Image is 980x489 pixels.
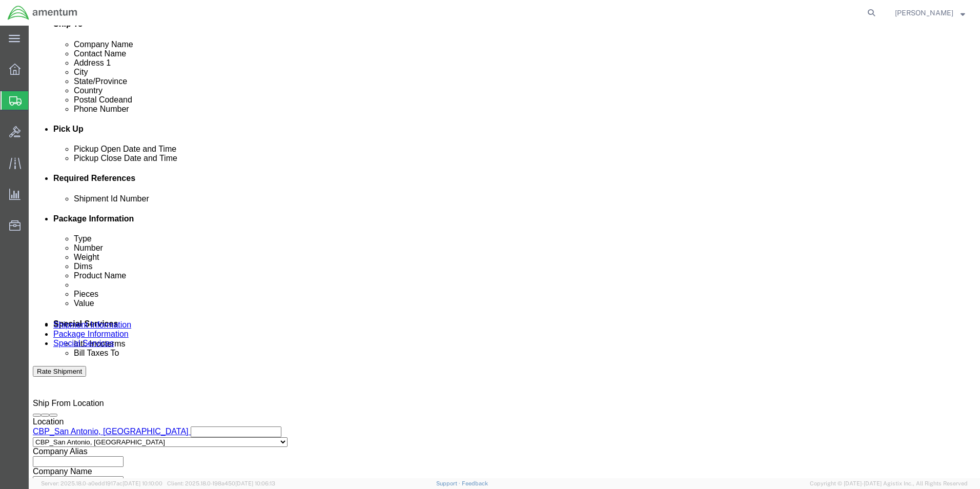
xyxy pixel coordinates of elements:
[167,480,275,486] span: Client: 2025.18.0-198a450
[29,26,980,478] iframe: FS Legacy Container
[7,5,78,21] img: logo
[122,480,162,486] span: [DATE] 10:10:00
[462,480,488,486] a: Feedback
[894,7,966,19] button: [PERSON_NAME]
[436,480,462,486] a: Support
[235,480,275,486] span: [DATE] 10:06:13
[895,7,953,18] span: Bridget Agyemang
[41,480,162,486] span: Server: 2025.18.0-a0edd1917ac
[810,479,968,488] span: Copyright © [DATE]-[DATE] Agistix Inc., All Rights Reserved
